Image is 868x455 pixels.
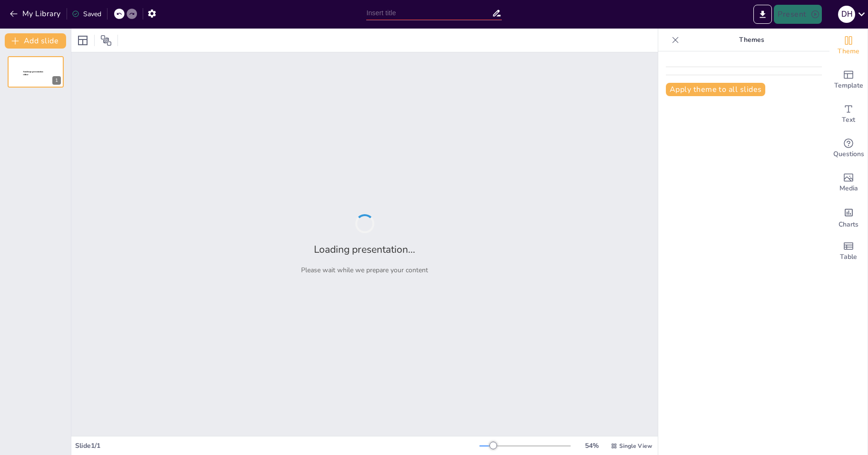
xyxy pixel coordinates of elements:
[52,76,61,85] div: 1
[5,33,66,49] button: Add slide
[839,219,858,230] span: Charts
[683,29,820,51] p: Themes
[838,5,855,24] button: D H
[829,200,868,234] div: Add charts and graphs
[8,56,64,88] div: 1
[774,5,821,24] button: Present
[366,6,491,20] input: Insert title
[829,166,868,200] div: Add images, graphics, shapes or video
[301,266,428,275] p: Please wait while we prepare your content
[839,183,858,194] span: Media
[72,10,101,19] div: Saved
[580,441,603,450] div: 54 %
[7,6,65,21] button: My Library
[666,83,765,96] button: Apply theme to all slides
[834,80,863,91] span: Template
[829,29,868,63] div: Change the overall theme
[75,33,90,48] div: Layout
[23,71,43,76] span: Sendsteps presentation editor
[829,63,868,97] div: Add ready made slides
[833,149,864,159] span: Questions
[838,6,855,23] div: D H
[840,252,857,262] span: Table
[829,131,868,166] div: Get real-time input from your audience
[75,441,479,450] div: Slide 1 / 1
[753,5,772,24] button: Export to PowerPoint
[842,115,855,125] span: Text
[829,234,868,268] div: Add a table
[838,46,859,57] span: Theme
[100,35,112,46] span: Position
[314,243,415,256] h2: Loading presentation...
[829,97,868,131] div: Add text boxes
[619,442,652,450] span: Single View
